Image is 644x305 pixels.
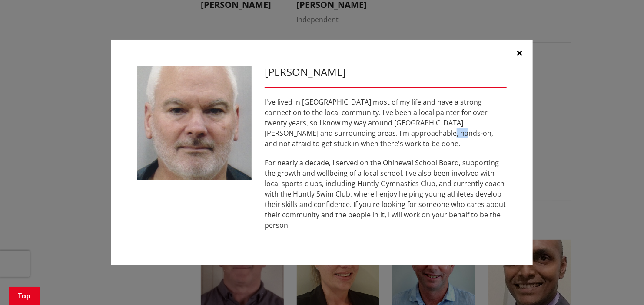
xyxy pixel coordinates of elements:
[265,66,507,79] h3: [PERSON_NAME]
[265,157,507,230] p: For nearly a decade, I served on the Ohinewai School Board, supporting the growth and wellbeing o...
[137,66,252,180] img: WO-W-HU__CRESSWELL_M__H4V6W
[604,269,635,300] iframe: Messenger Launcher
[9,287,40,305] a: Top
[265,97,507,149] p: I've lived in [GEOGRAPHIC_DATA] most of my life and have a strong connection to the local communi...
